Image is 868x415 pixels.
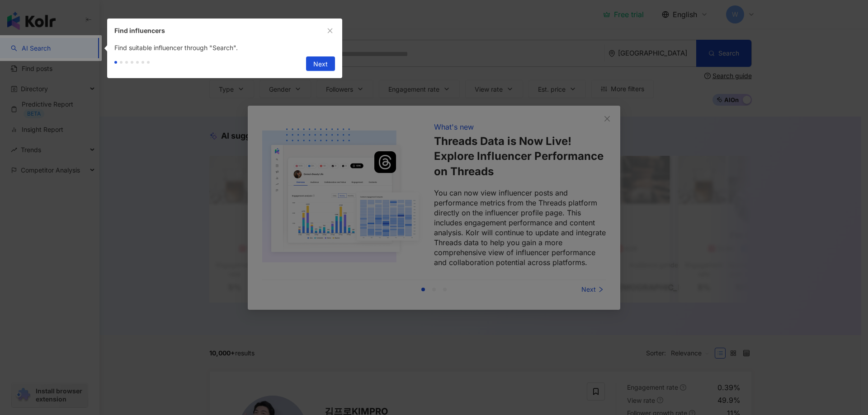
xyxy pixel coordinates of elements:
[114,26,325,36] div: Find influencers
[325,26,335,36] button: close
[327,28,333,34] span: close
[306,56,335,71] button: Next
[107,43,342,53] div: Find suitable influencer through "Search".
[313,57,328,71] span: Next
